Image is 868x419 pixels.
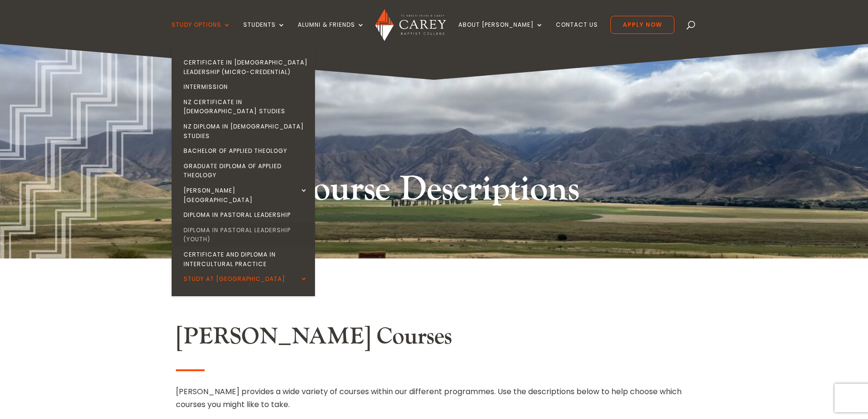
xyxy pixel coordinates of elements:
[174,183,317,207] a: [PERSON_NAME][GEOGRAPHIC_DATA]
[174,119,317,143] a: NZ Diploma in [DEMOGRAPHIC_DATA] Studies
[458,21,543,44] a: About [PERSON_NAME]
[255,167,613,217] h1: Course Descriptions
[176,385,692,419] p: [PERSON_NAME] provides a wide variety of courses within our different programmes. Use the descrip...
[375,9,445,41] img: Carey Baptist College
[174,159,317,183] a: Graduate Diploma of Applied Theology
[174,247,317,271] a: Certificate and Diploma in Intercultural Practice
[174,95,317,119] a: NZ Certificate in [DEMOGRAPHIC_DATA] Studies
[610,16,674,34] a: Apply Now
[174,79,317,95] a: Intermission
[172,21,231,44] a: Study Options
[243,21,285,44] a: Students
[176,323,692,355] h2: [PERSON_NAME] Courses
[174,143,317,159] a: Bachelor of Applied Theology
[174,271,317,287] a: Study at [GEOGRAPHIC_DATA]
[174,207,317,223] a: Diploma in Pastoral Leadership
[556,21,598,44] a: Contact Us
[174,223,317,247] a: Diploma in Pastoral Leadership (Youth)
[298,21,365,44] a: Alumni & Friends
[174,55,317,79] a: Certificate in [DEMOGRAPHIC_DATA] Leadership (Micro-credential)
